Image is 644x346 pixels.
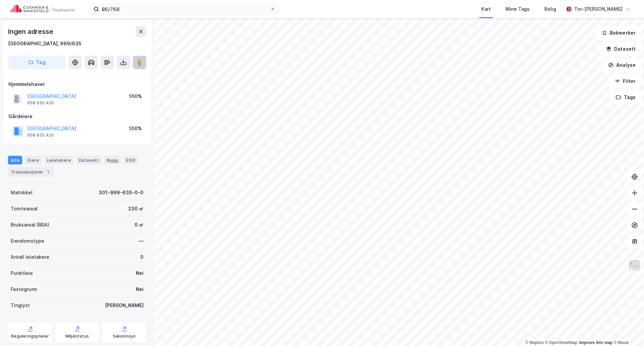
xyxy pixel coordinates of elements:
[8,167,54,177] div: Transaksjoner
[11,4,74,14] img: cushman-wakefield-realkapital-logo.202ea83816669bd177139c58696a8fa1.svg
[140,253,144,261] div: 0
[129,125,142,133] div: 100%
[113,334,136,339] div: Saksinnsyn
[11,301,30,309] div: Tinglyst
[8,112,146,120] div: Gårdeiere
[609,75,641,88] button: Filter
[123,156,138,164] div: ESG
[628,259,641,272] img: Z
[76,156,101,164] div: Datasett
[602,58,641,72] button: Analyse
[610,91,641,104] button: Tags
[610,314,644,346] div: Kontrollprogram for chat
[481,5,491,13] div: Kart
[11,237,44,245] div: Eiendomstype
[104,156,121,164] div: Bygg
[139,237,144,245] div: —
[11,189,33,197] div: Matrikkel
[44,156,73,164] div: Leietakere
[596,26,641,40] button: Bokmerker
[8,26,54,37] div: Ingen adresse
[11,205,38,213] div: Tomteareal
[136,269,144,277] div: Nei
[11,269,33,277] div: Punktleie
[525,340,544,345] a: Mapbox
[11,253,49,261] div: Antall leietakere
[129,92,142,100] div: 100%
[600,42,641,56] button: Datasett
[128,205,144,213] div: 230 ㎡
[136,285,144,293] div: Nei
[545,340,578,345] a: OpenStreetMap
[8,80,146,88] div: Hjemmelshaver
[574,5,623,13] div: Tor-[PERSON_NAME]
[25,156,42,164] div: Eiere
[11,221,49,229] div: Bruksareal (BRA)
[99,4,270,14] input: Søk på adresse, matrikkel, gårdeiere, leietakere eller personer
[579,340,612,345] a: Improve this map
[65,334,89,339] div: Miljøstatus
[27,133,54,138] div: 958 935 420
[8,156,22,164] div: Info
[610,314,644,346] iframe: Chat Widget
[11,334,49,339] div: Reguleringsplaner
[105,301,144,309] div: [PERSON_NAME]
[27,100,54,106] div: 958 935 420
[8,40,82,48] div: [GEOGRAPHIC_DATA], 999/635
[99,189,144,197] div: 301-999-635-0-0
[45,168,51,175] div: 1
[505,5,530,13] div: Mine Tags
[544,5,556,13] div: Bolig
[8,56,66,69] button: Tag
[11,285,37,293] div: Festegrunn
[135,221,144,229] div: 0 ㎡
